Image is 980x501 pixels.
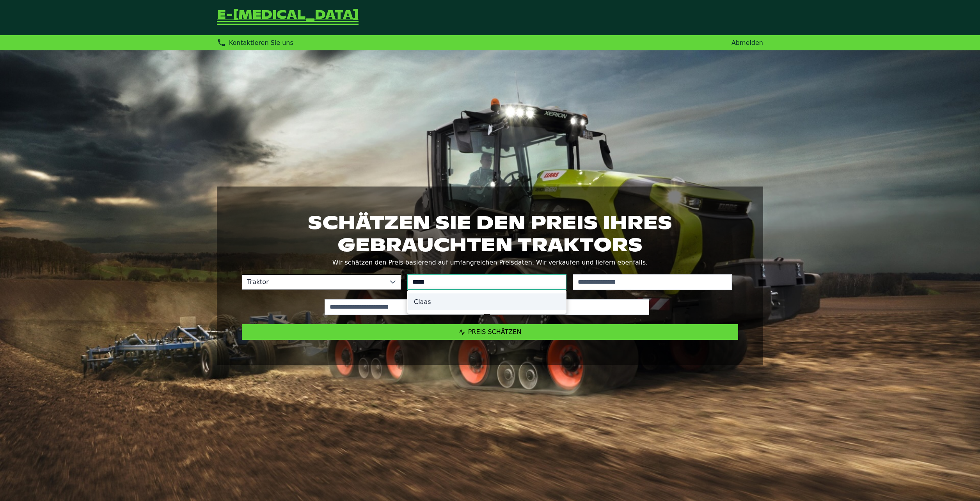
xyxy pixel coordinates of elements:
[217,38,293,47] div: Kontaktieren Sie uns
[242,211,738,255] h1: Schätzen Sie den Preis Ihres gebrauchten Traktors
[408,290,566,313] ul: Option List
[242,324,738,340] button: Preis schätzen
[731,39,763,46] a: Abmelden
[242,257,738,268] p: Wir schätzen den Preis basierend auf umfangreichen Preisdaten. Wir verkaufen und liefern ebenfalls.
[217,9,359,26] a: Zurück zur Startseite
[468,328,522,336] span: Preis schätzen
[242,275,385,290] span: Traktor
[229,39,293,46] span: Kontaktieren Sie uns
[408,293,566,310] li: Claas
